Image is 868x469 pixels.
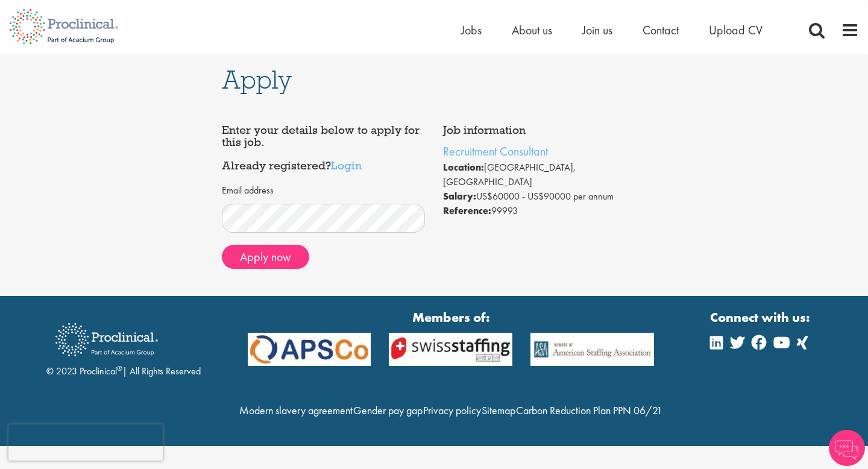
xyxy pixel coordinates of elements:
a: Jobs [461,22,482,38]
strong: Connect with us: [710,308,813,327]
label: Email address [222,184,274,198]
strong: Salary: [443,190,476,203]
li: 99993 [443,204,647,218]
li: US$60000 - US$90000 per annum [443,189,647,204]
li: [GEOGRAPHIC_DATA], [GEOGRAPHIC_DATA] [443,160,647,189]
img: Chatbot [829,430,865,466]
a: Gender pay gap [353,403,423,417]
a: Join us [582,22,612,38]
a: About us [512,22,552,38]
img: APSCo [521,333,663,365]
strong: Location: [443,161,484,174]
a: Sitemap [482,403,515,417]
a: Recruitment Consultant [443,143,548,159]
iframe: reCAPTCHA [8,424,163,461]
a: Modern slavery agreement [239,403,353,417]
img: Proclinical Recruitment [46,315,167,365]
div: © 2023 Proclinical | All Rights Reserved [46,314,201,379]
a: Upload CV [709,22,763,38]
button: Apply now [222,245,309,269]
h4: Job information [443,124,647,136]
img: APSCo [239,333,380,365]
a: Carbon Reduction Plan PPN 06/21 [516,403,662,417]
a: Contact [643,22,679,38]
a: Privacy policy [423,403,481,417]
strong: Reference: [443,204,491,217]
sup: ® [117,364,122,373]
span: Apply [222,63,292,96]
img: APSCo [380,333,521,365]
strong: Members of: [248,308,655,327]
h4: Enter your details below to apply for this job. Already registered? [222,124,426,172]
a: Login [331,158,362,172]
